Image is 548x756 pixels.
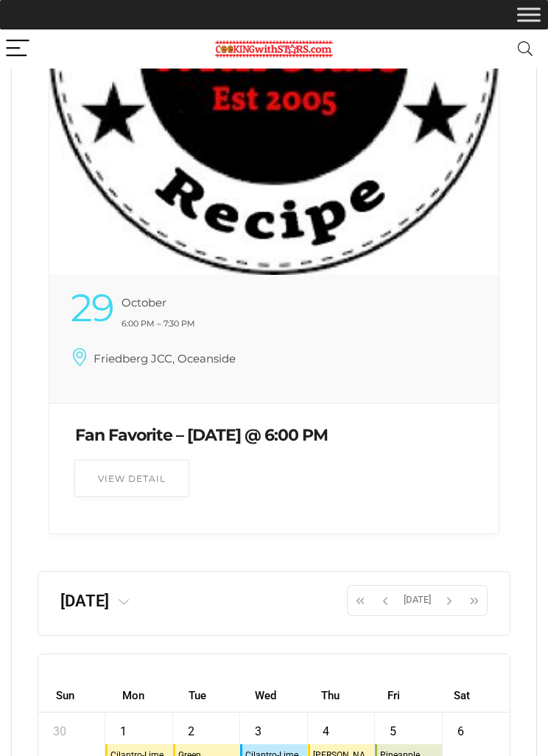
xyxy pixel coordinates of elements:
div: October [122,293,166,312]
h2: [DATE] [60,592,137,610]
a: May 4, 2023 [315,713,337,743]
button: Search [507,29,543,69]
button: Previous month [373,585,398,616]
a: May 1, 2023 [113,713,134,743]
a: April 30, 2023 [46,713,74,743]
h6: Friedberg JCC, Oceanside [94,349,236,368]
a: May 5, 2023 [382,713,404,743]
button: [DATE] [398,585,437,616]
img: Chef Paula's Cooking With Stars [215,41,333,58]
a: May 3, 2023 [247,713,269,743]
button: Next month [437,585,462,616]
a: Tuesday [186,684,209,707]
div: 6:00 PM – 7:30 PM [71,313,478,334]
a: Sunday [53,684,77,707]
a: May 6, 2023 [450,713,471,743]
a: Monday [119,684,147,707]
a: Fan Favorite – [DATE] @ 6:00 PM [75,425,328,445]
a: Saturday [451,684,473,707]
button: Previous year [347,585,373,616]
button: Toggle Menu [517,7,541,21]
a: Friday [384,684,403,707]
button: Next year [462,585,488,616]
div: 29 [71,293,113,323]
a: May 2, 2023 [180,713,202,743]
a: Wednesday [252,684,279,707]
a: View Detail [74,460,189,497]
a: Thursday [318,684,342,707]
